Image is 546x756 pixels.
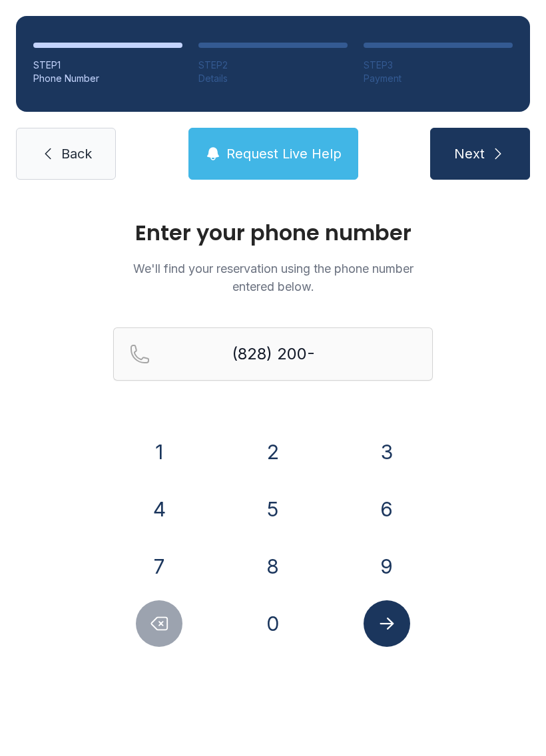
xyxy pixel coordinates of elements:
div: STEP 2 [198,59,348,72]
div: Phone Number [33,72,182,85]
button: 6 [364,486,410,532]
button: 9 [364,543,410,590]
button: 4 [136,486,182,532]
span: Request Live Help [226,144,342,163]
input: Reservation phone number [113,327,433,381]
span: Next [454,144,485,163]
button: Delete number [136,600,182,647]
p: We'll find your reservation using the phone number entered below. [113,260,433,295]
span: Back [61,144,92,163]
div: Details [198,72,348,85]
button: Submit lookup form [364,600,410,647]
button: 0 [250,600,296,647]
button: 7 [136,543,182,590]
button: 1 [136,429,182,475]
div: STEP 3 [364,59,513,72]
div: STEP 1 [33,59,182,72]
h1: Enter your phone number [113,222,433,244]
div: Payment [364,72,513,85]
button: 5 [250,486,296,532]
button: 2 [250,429,296,475]
button: 8 [250,543,296,590]
button: 3 [364,429,410,475]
